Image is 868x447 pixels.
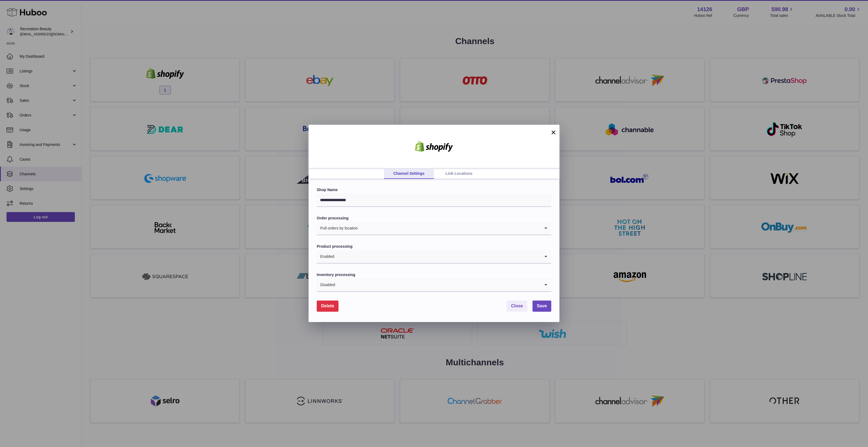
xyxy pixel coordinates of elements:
[384,169,434,179] a: Channel Settings
[317,272,551,277] label: Inventory processing
[317,222,551,235] div: Search for option
[537,304,547,308] span: Save
[550,129,557,136] button: ×
[317,250,551,264] div: Search for option
[321,304,334,308] span: Delete
[317,279,335,291] span: Disabled
[507,301,527,312] button: Close
[533,301,551,312] button: Save
[317,222,358,235] span: Pull orders by location
[317,187,551,192] label: Shop Name
[434,169,484,179] a: Link Locations
[358,222,540,235] input: Search for option
[335,279,540,291] input: Search for option
[317,279,551,292] div: Search for option
[411,141,457,152] img: shopify
[511,304,523,308] span: Close
[317,216,551,221] label: Order processing
[317,244,551,249] label: Product processing
[317,301,338,312] button: Delete
[317,250,334,263] span: Enabled
[334,250,540,263] input: Search for option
